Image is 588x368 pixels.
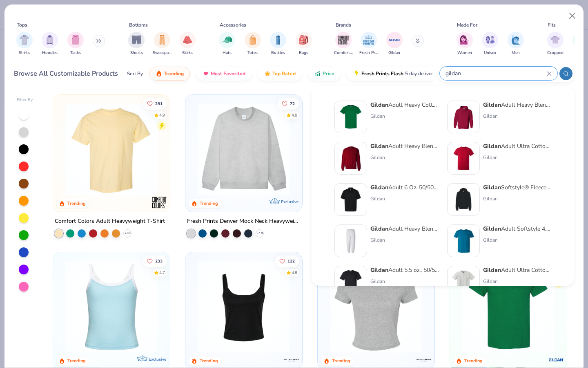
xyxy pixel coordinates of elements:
div: Gildan [483,154,552,161]
div: Fits [548,21,556,29]
img: Shirts Image [20,35,29,45]
img: Sweatpants Image [158,35,167,45]
img: 029b8af0-80e6-406f-9fdc-fdf898547912 [61,103,162,195]
button: Fresh Prints Flash5 day delivery [347,67,441,81]
span: Price [323,70,334,77]
img: Totes Image [248,35,257,45]
img: Fresh Prints Image [363,34,375,46]
img: Bottles Image [274,35,283,45]
strong: Gildan [370,184,388,191]
div: filter for Bags [296,32,312,56]
button: filter button [245,32,261,56]
img: Unisex Image [486,35,495,45]
div: Gildan [370,112,439,120]
span: 291 [156,101,163,105]
div: Sort By [127,70,143,77]
div: Filter By [17,97,33,103]
span: Skirts [182,50,193,56]
button: Like [278,98,299,109]
img: c7b025ed-4e20-46ac-9c52-55bc1f9f47df [338,146,363,171]
img: 80dc4ece-0e65-4f15-94a6-2a872a258fbd [294,260,394,353]
div: 4.7 [160,269,165,276]
span: 122 [287,259,295,263]
img: 3c1a081b-6ca8-4a00-a3b6-7ee979c43c2b [451,146,476,171]
span: Unisex [484,50,496,56]
img: 1a07cc18-aee9-48c0-bcfb-936d85bd356b [451,187,476,212]
div: Gildan [370,236,439,244]
span: Bags [299,50,308,56]
span: Top Rated [272,70,296,77]
div: filter for Hats [219,32,235,56]
button: Like [143,255,167,267]
button: filter button [334,32,353,56]
div: Accessories [220,21,246,29]
strong: Gildan [370,142,388,150]
button: Close [565,8,580,24]
div: filter for Shirts [16,32,33,56]
strong: Gildan [483,266,501,274]
button: filter button [270,32,286,56]
div: Brands [336,21,351,29]
div: Adult 5.5 oz., 50/50 Pocket T-Shirt [370,266,439,274]
strong: Gildan [370,225,388,233]
button: filter button [547,32,563,56]
img: Bags Image [299,35,308,45]
button: Like [275,255,299,267]
span: + 10 [257,231,263,236]
span: Exclusive [281,199,298,204]
span: Hoodies [42,50,58,56]
div: Adult Ultra Cotton 6 Oz. Pocket T-Shirt [483,266,552,274]
img: Gildan logo [548,351,564,368]
strong: Gildan [483,101,501,109]
strong: Gildan [370,266,388,274]
img: most_fav.gif [203,70,209,77]
div: filter for Totes [245,32,261,56]
div: Adult 6 Oz. 50/50 Jersey Polo [370,183,439,192]
img: trending.gif [156,70,162,77]
div: filter for Bottles [270,32,286,56]
strong: Gildan [483,142,501,150]
span: Sweatpants [153,50,171,56]
div: filter for Tanks [67,32,84,56]
button: filter button [153,32,171,56]
img: Cropped Image [550,35,560,45]
img: 6e5b4623-b2d7-47aa-a31d-c127d7126a18 [451,228,476,254]
div: 4.8 [292,112,297,118]
img: aa15adeb-cc10-480b-b531-6e6e449d5067 [326,260,426,353]
div: Browse All Customizable Products [14,69,118,79]
div: Gildan [370,154,439,161]
img: Comfort Colors logo [151,194,167,211]
span: Tanks [70,50,81,56]
div: filter for Unisex [482,32,498,56]
img: Tanks Image [71,35,80,45]
button: filter button [482,32,498,56]
div: Adult Heavy Blend Adult 8 Oz. 50/50 Sweatpants [370,224,439,233]
button: Like [143,98,167,109]
strong: Gildan [483,184,501,191]
div: Gildan [483,112,552,120]
input: Try "T-Shirt" [445,69,547,78]
img: 13b9c606-79b1-4059-b439-68fabb1693f9 [338,228,363,254]
div: Tops [17,21,27,29]
div: filter for Fresh Prints [359,32,378,56]
span: Exclusive [149,356,166,361]
button: filter button [359,32,378,56]
button: Top Rated [258,67,302,81]
div: Gildan [370,278,439,285]
img: a90f7c54-8796-4cb2-9d6e-4e9644cfe0fe [294,103,394,195]
div: Made For [457,21,477,29]
div: filter for Hoodies [42,32,58,56]
span: + 60 [125,231,131,236]
img: a25d9891-da96-49f3-a35e-76288174bf3a [61,260,162,353]
div: filter for Shorts [128,32,145,56]
img: f5eec0e1-d4f5-4763-8e76-d25e830d2ec3 [338,269,363,295]
span: Men [512,50,520,56]
button: filter button [42,32,58,56]
div: Fresh Prints Denver Mock Neck Heavyweight Sweatshirt [187,216,301,227]
button: Trending [149,67,190,81]
div: Adult Heavy Blend 8 Oz. 50/50 Hooded Sweatshirt [483,101,552,109]
button: filter button [296,32,312,56]
div: filter for Skirts [179,32,196,56]
button: filter button [16,32,33,56]
img: f5d85501-0dbb-4ee4-b115-c08fa3845d83 [194,103,294,195]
